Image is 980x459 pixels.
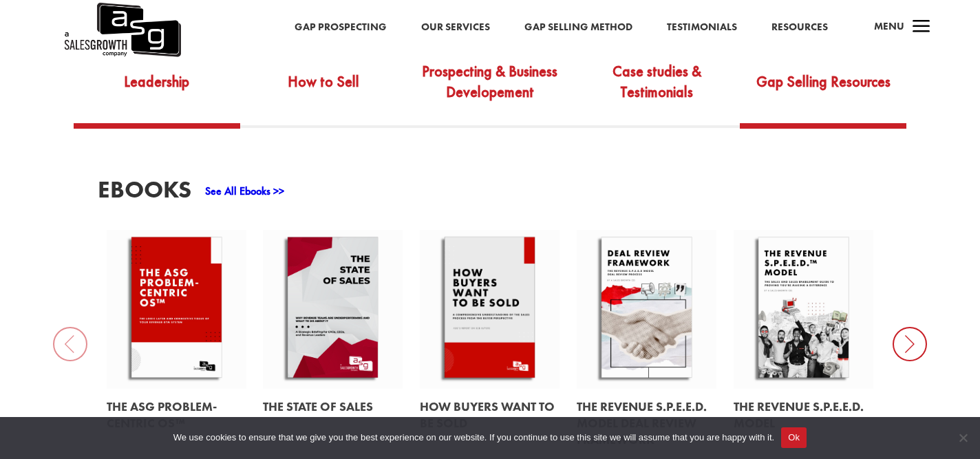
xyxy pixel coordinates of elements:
button: Ok [781,427,807,448]
h3: EBooks [98,178,191,209]
span: a [908,14,935,41]
span: No [956,431,970,445]
a: Gap Prospecting [295,19,387,36]
a: Resources [771,19,828,36]
a: Gap Selling Resources [740,59,906,124]
span: Menu [874,19,904,33]
a: Our Services [421,19,490,36]
span: We use cookies to ensure that we give you the best experience on our website. If you continue to ... [173,431,774,445]
a: Gap Selling Method [524,19,632,36]
a: See All Ebooks >> [205,184,284,198]
a: Case studies & Testimonials [573,59,740,124]
a: Prospecting & Business Developement [407,59,573,124]
a: Leadership [74,59,240,124]
a: How to Sell [240,59,407,124]
a: Testimonials [667,19,737,36]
